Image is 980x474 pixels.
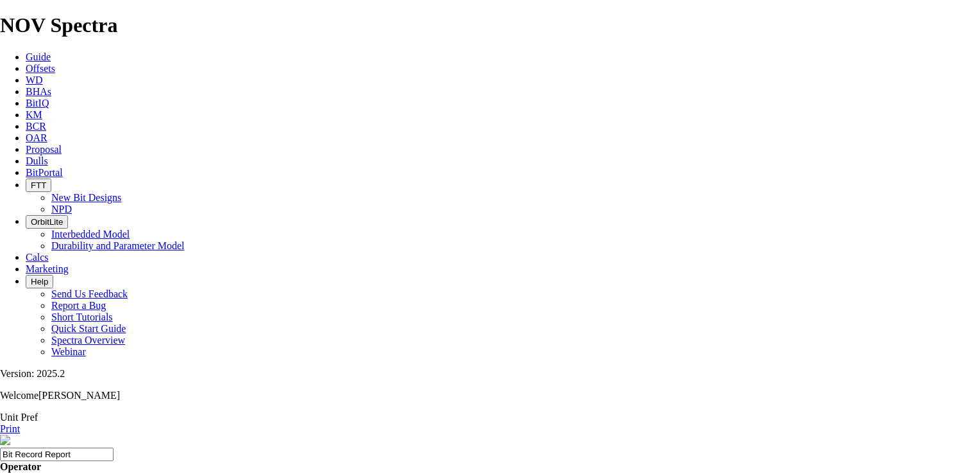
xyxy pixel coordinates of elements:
[51,288,128,299] a: Send Us Feedback
[26,51,51,62] a: Guide
[31,217,63,227] span: OrbitLite
[26,109,42,120] a: KM
[26,121,46,132] a: BCR
[31,277,48,286] span: Help
[51,323,126,334] a: Quick Start Guide
[26,75,43,85] a: WD
[26,98,49,109] a: BitIQ
[51,240,185,251] a: Durability and Parameter Model
[51,229,130,240] a: Interbedded Model
[51,335,125,346] a: Spectra Overview
[51,204,72,215] a: NPD
[38,390,120,401] span: [PERSON_NAME]
[26,215,68,229] button: OrbitLite
[31,180,46,190] span: FTT
[26,144,62,155] a: Proposal
[26,167,63,178] a: BitPortal
[26,155,48,166] a: Dulls
[26,86,51,97] a: BHAs
[51,300,106,311] a: Report a Bug
[26,132,47,143] a: OAR
[26,179,51,192] button: FTT
[26,263,69,274] a: Marketing
[51,346,86,357] a: Webinar
[51,312,113,322] a: Short Tutorials
[26,275,53,288] button: Help
[26,63,55,74] a: Offsets
[26,252,49,263] a: Calcs
[51,192,121,203] a: New Bit Designs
